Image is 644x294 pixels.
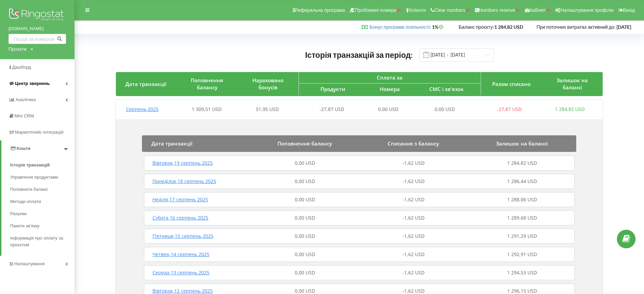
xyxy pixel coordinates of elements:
a: [DOMAIN_NAME] [8,25,66,32]
span: 0,00 USD [295,214,315,221]
span: Неділя , 17 серпень 2025 [152,196,208,203]
span: Кабінет [529,7,546,13]
span: 0,00 USD [295,269,315,276]
span: Дашборд [12,65,31,70]
a: Кошти [1,140,75,157]
a: Управління продуктами [10,171,75,183]
span: 1 291,29 USD [507,233,537,239]
span: Аналiтика [16,97,36,102]
span: Вівторок , 19 серпень 2025 [152,160,213,166]
span: 1 289,68 USD [507,214,537,221]
input: Пошук за номером [8,34,66,44]
span: 0,00 USD [295,196,315,203]
strong: 1 284,82 USD [494,24,523,30]
span: Налаштування профілю [560,7,614,13]
a: Методи оплати [10,196,75,208]
span: 0,00 USD [378,106,398,112]
span: 1 284,82 USD [555,106,585,112]
span: П’ятниця , 15 серпень 2025 [152,233,213,239]
span: Реферальна програма [295,7,345,13]
span: 1 294,53 USD [507,269,537,276]
span: Інформація про оплату за проєктом [10,235,71,248]
span: Методи оплати [10,198,41,205]
span: Поповнити баланс [10,186,48,193]
span: Кошти [17,146,30,151]
span: Баланс проєкту: [459,24,494,30]
span: Проблемні номери [355,7,396,13]
span: Numbers reserve [479,7,515,13]
span: Історія транзакцій за період: [305,50,413,60]
span: 1 296,15 USD [507,288,537,294]
span: СМС і зв'язок [429,86,464,92]
span: Серпень , 2025 [126,106,159,112]
span: -1,62 USD [402,178,424,184]
a: Історія транзакцій [10,159,75,171]
span: Списання з балансу [388,140,439,147]
span: -1,62 USD [402,288,424,294]
span: Центр звернень [15,81,50,86]
span: Пакети зв'язку [10,223,40,229]
span: Дата транзакції [151,140,192,147]
span: -1,62 USD [402,233,424,239]
span: -1,62 USD [402,196,424,203]
span: Нараховано бонусів [252,77,284,91]
span: Номера [380,86,400,92]
strong: 1% [432,24,445,30]
span: Четвер , 14 серпень 2025 [152,251,209,257]
a: Інформація про оплату за проєктом [10,232,75,251]
span: 0,00 USD [295,160,315,166]
a: Бонус програми лояльності [370,24,430,30]
img: Ringostat logo [8,7,66,24]
span: Субота , 16 серпень 2025 [152,214,208,221]
span: Дата транзакції [125,81,166,87]
span: Клієнти [409,7,426,13]
span: Залишок на балансі [496,140,548,147]
span: -1,62 USD [402,160,424,166]
a: Рахунки [10,208,75,220]
span: 0,00 USD [295,178,315,184]
span: При поточних витратах активний до: [537,24,616,30]
span: 51,95 USD [256,106,279,112]
span: 1 286,44 USD [507,178,537,184]
span: 1 309,51 USD [192,106,222,112]
span: Разом списано [492,81,531,87]
span: 0,00 USD [435,106,455,112]
span: Вівторок , 12 серпень 2025 [152,288,213,294]
span: : [370,24,431,30]
span: 0,00 USD [295,233,315,239]
span: 1 284,82 USD [507,160,537,166]
a: Пакети зв'язку [10,220,75,232]
a: Поповнити баланс [10,183,75,196]
span: 1 292,91 USD [507,251,537,257]
span: Поповнення балансу [191,77,223,91]
span: -1,62 USD [402,269,424,276]
span: 1 288,06 USD [507,196,537,203]
span: Понеділок , 18 серпень 2025 [152,178,216,184]
span: Сплата за [377,74,402,81]
span: Рахунки [10,210,27,217]
span: Історія транзакцій [10,162,50,168]
span: Поповнення балансу [277,140,332,147]
span: Середа , 13 серпень 2025 [152,269,209,276]
span: -1,62 USD [402,214,424,221]
strong: [DATE] [617,24,631,30]
span: Управління продуктами [10,174,58,181]
span: -27,87 USD [497,106,522,112]
span: Mini CRM [15,113,34,118]
span: Clear numbers [434,7,465,13]
div: Проєкти [8,46,26,52]
span: Маркетплейс інтеграцій [15,130,63,135]
span: Продукти [320,86,345,92]
span: Налаштування [14,261,45,266]
span: Залишок на балансі [557,77,588,91]
span: 0,00 USD [295,251,315,257]
span: -27,87 USD [319,106,344,112]
span: -1,62 USD [402,251,424,257]
span: Вихід [623,7,635,13]
span: 0,00 USD [295,288,315,294]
